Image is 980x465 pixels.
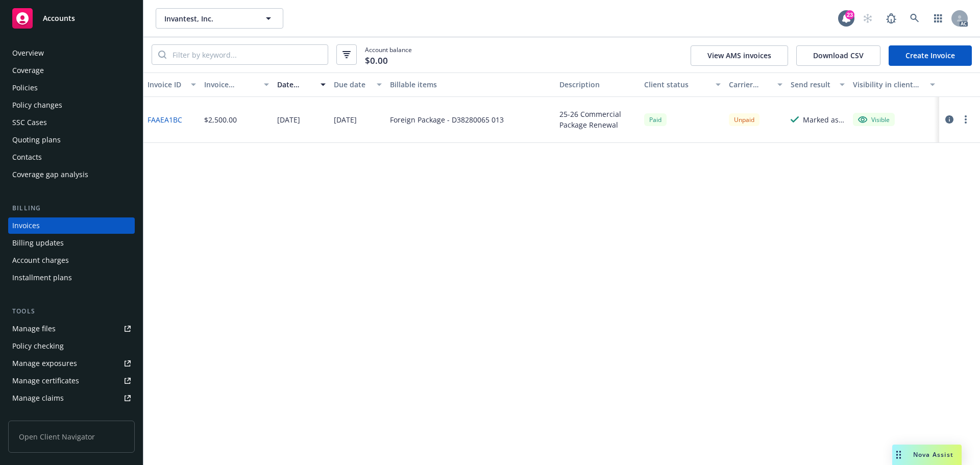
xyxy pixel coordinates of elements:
div: Client status [644,79,709,90]
a: Coverage gap analysis [8,166,135,183]
div: Marked as sent [803,114,845,125]
div: Policy checking [12,338,64,354]
div: [DATE] [277,114,300,125]
a: Manage claims [8,390,135,406]
a: Report a Bug [881,8,901,29]
a: Accounts [8,4,135,33]
a: Quoting plans [8,132,135,148]
a: SSC Cases [8,114,135,131]
div: Drag to move [892,445,905,465]
a: Switch app [928,8,948,29]
span: Account balance [365,45,412,64]
span: Nova Assist [913,450,953,459]
a: Contacts [8,149,135,165]
div: Policy changes [12,97,62,113]
div: Visible [858,115,890,124]
div: Manage exposures [12,355,77,372]
button: Invantest, Inc. [156,8,283,29]
div: Unpaid [729,113,759,126]
div: Billing [8,203,135,213]
a: Policy changes [8,97,135,113]
button: View AMS invoices [691,45,788,66]
button: Billable items [386,72,555,97]
button: Date issued [273,72,330,97]
button: Due date [330,72,386,97]
div: Account charges [12,252,69,268]
svg: Search [158,51,166,59]
div: Policies [12,80,38,96]
div: Foreign Package - D38280065 013 [390,114,504,125]
button: Invoice ID [143,72,200,97]
a: Invoices [8,217,135,234]
button: Client status [640,72,725,97]
button: Invoice amount [200,72,274,97]
button: Visibility in client dash [849,72,939,97]
div: Manage certificates [12,373,79,389]
span: Accounts [43,14,75,22]
a: Manage exposures [8,355,135,372]
button: Download CSV [796,45,880,66]
button: Send result [787,72,849,97]
div: Coverage gap analysis [12,166,88,183]
a: Policies [8,80,135,96]
div: Carrier status [729,79,772,90]
div: Installment plans [12,270,72,286]
div: $2,500.00 [204,114,237,125]
div: Billable items [390,79,551,90]
div: Invoices [12,217,40,234]
a: Manage certificates [8,373,135,389]
a: Billing updates [8,235,135,251]
span: $0.00 [365,54,388,67]
div: Coverage [12,62,44,79]
a: Installment plans [8,270,135,286]
div: Billing updates [12,235,64,251]
div: Description [559,79,636,90]
a: Manage files [8,321,135,337]
div: Tools [8,306,135,316]
button: Description [555,72,640,97]
span: Invantest, Inc. [164,13,253,24]
div: Due date [334,79,371,90]
a: Manage BORs [8,407,135,424]
a: Create Invoice [889,45,972,66]
button: Carrier status [725,72,787,97]
div: [DATE] [334,114,357,125]
div: 23 [845,10,854,19]
div: Send result [791,79,834,90]
div: Overview [12,45,44,61]
span: Open Client Navigator [8,421,135,453]
div: Date issued [277,79,314,90]
div: Manage files [12,321,56,337]
div: Paid [644,113,667,126]
button: Nova Assist [892,445,962,465]
div: 25-26 Commercial Package Renewal [559,109,636,130]
input: Filter by keyword... [166,45,328,64]
div: Manage claims [12,390,64,406]
a: FAAEA1BC [148,114,182,125]
div: Contacts [12,149,42,165]
a: Account charges [8,252,135,268]
div: Invoice ID [148,79,185,90]
div: Quoting plans [12,132,61,148]
div: Visibility in client dash [853,79,924,90]
div: Invoice amount [204,79,258,90]
a: Coverage [8,62,135,79]
a: Overview [8,45,135,61]
a: Search [904,8,925,29]
div: Manage BORs [12,407,60,424]
a: Policy checking [8,338,135,354]
div: SSC Cases [12,114,47,131]
a: Start snowing [857,8,878,29]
